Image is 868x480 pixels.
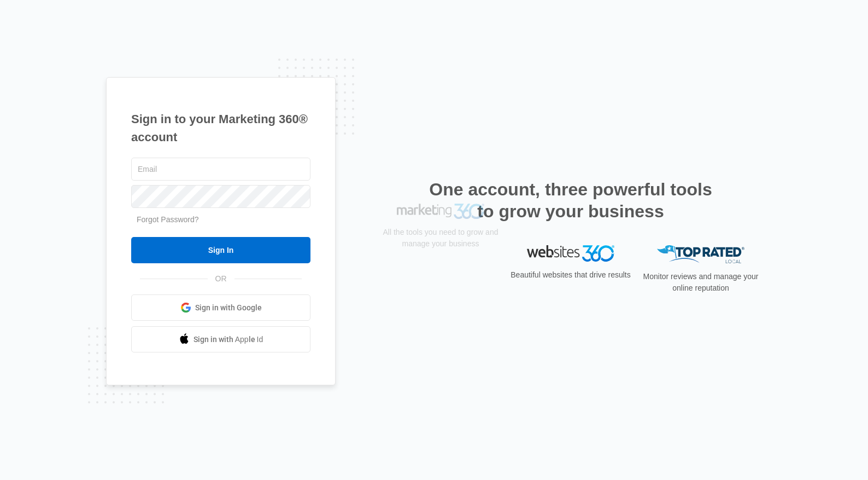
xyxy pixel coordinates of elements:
[657,245,744,263] img: Top Rated Local
[131,237,310,263] input: Sign In
[131,158,310,181] input: Email
[195,302,262,314] span: Sign in with Google
[193,334,263,345] span: Sign in with Apple Id
[208,273,234,285] span: OR
[426,178,715,222] h2: One account, three powerful tools to grow your business
[509,269,632,281] p: Beautiful websites that drive results
[397,245,484,261] img: Marketing 360
[379,268,502,291] p: All the tools you need to grow and manage your business
[527,245,614,261] img: Websites 360
[131,294,310,321] a: Sign in with Google
[137,215,199,224] a: Forgot Password?
[131,110,310,146] h1: Sign in to your Marketing 360® account
[131,326,310,352] a: Sign in with Apple Id
[640,271,762,294] p: Monitor reviews and manage your online reputation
